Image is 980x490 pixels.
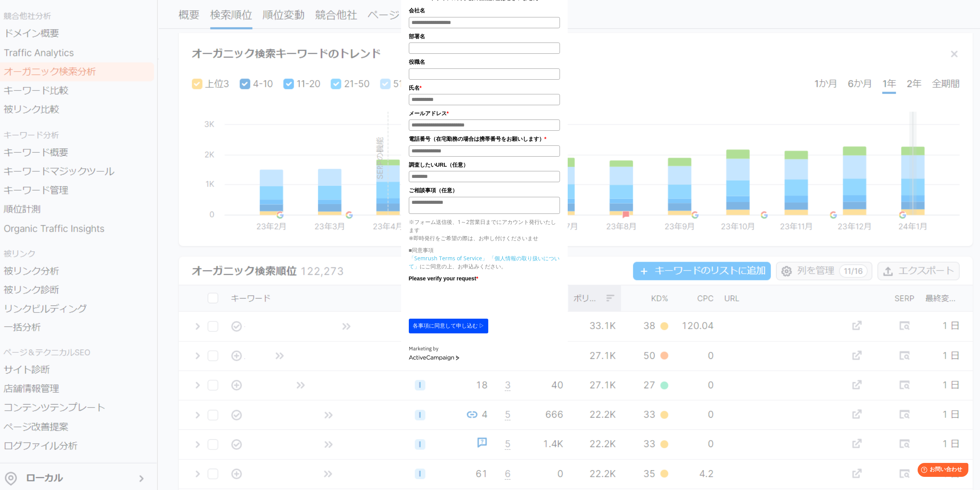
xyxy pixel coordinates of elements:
[409,246,560,254] p: ■同意事項
[409,58,560,66] label: 役職名
[409,160,560,169] label: 調査したいURL（任意）
[409,274,560,283] label: Please verify your request
[409,218,560,242] p: ※フォーム送信後、1～2営業日までにアカウント発行いたします ※即時発行をご希望の際は、お申し付けくださいませ
[409,135,560,143] label: 電話番号（在宅勤務の場合は携帯番号をお願いします）
[409,285,527,315] iframe: reCAPTCHA
[409,84,560,92] label: 氏名
[409,6,560,15] label: 会社名
[409,254,560,270] p: にご同意の上、お申込みください。
[409,254,560,270] a: 「個人情報の取り扱いについて」
[409,109,560,118] label: メールアドレス
[409,319,489,333] button: 各事項に同意して申し込む ▷
[409,186,560,195] label: ご相談事項（任意）
[409,254,487,262] a: 「Semrush Terms of Service」
[409,345,560,353] div: Marketing by
[911,460,971,481] iframe: Help widget launcher
[409,32,560,41] label: 部署名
